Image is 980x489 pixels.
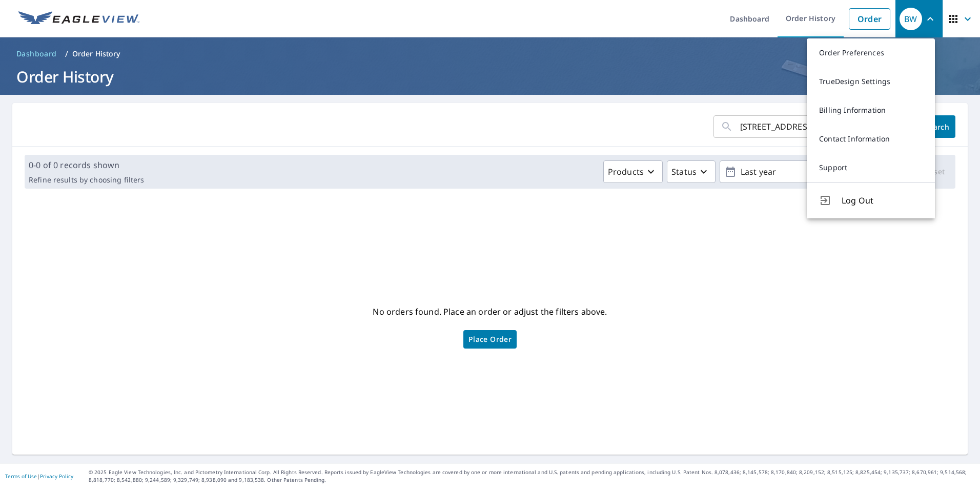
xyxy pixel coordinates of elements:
nav: breadcrumb [12,46,968,62]
button: Status [667,160,716,183]
input: Address, Report #, Claim ID, etc. [740,112,891,141]
p: © 2025 Eagle View Technologies, Inc. and Pictometry International Corp. All Rights Reserved. Repo... [89,468,975,484]
p: No orders found. Place an order or adjust the filters above. [373,303,607,320]
p: 0-0 of 0 records shown [29,159,144,171]
a: Order [849,8,890,30]
a: Terms of Use [5,473,37,480]
span: Search [927,122,947,132]
h1: Order History [12,66,968,87]
p: Last year [737,163,856,181]
a: Billing Information [807,96,935,125]
a: Support [807,153,935,182]
p: Refine results by choosing filters [29,175,144,185]
p: Products [608,166,644,178]
button: Log Out [807,182,935,218]
a: Contact Information [807,125,935,153]
span: Log Out [842,194,923,207]
button: Last year [720,160,873,183]
a: Dashboard [12,46,61,62]
p: Order History [72,49,120,59]
p: Status [671,166,697,178]
button: Products [603,160,663,183]
span: Place Order [468,337,512,342]
li: / [65,48,68,60]
span: Dashboard [16,49,57,59]
a: Place Order [463,330,517,349]
a: TrueDesign Settings [807,67,935,96]
a: Order Preferences [807,38,935,67]
img: EV Logo [18,11,139,27]
button: Search [918,115,955,138]
a: Privacy Policy [40,473,73,480]
div: BW [900,8,922,30]
p: | [5,473,73,479]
